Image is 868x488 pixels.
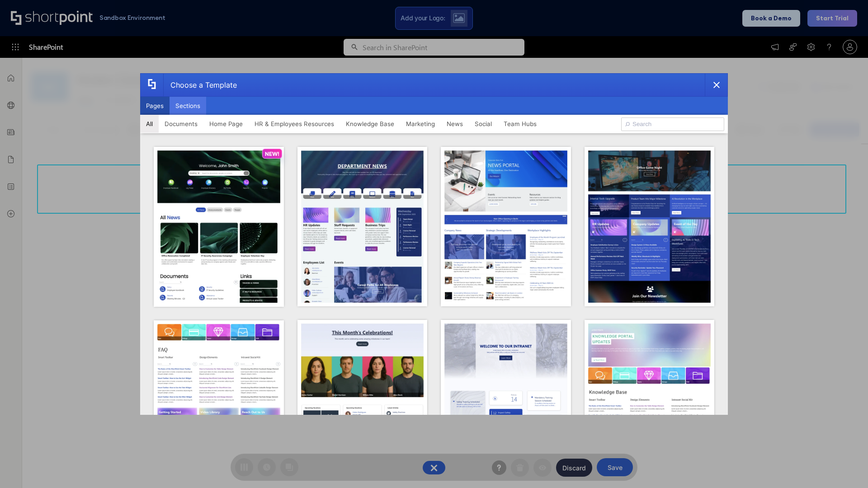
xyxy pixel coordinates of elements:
[249,115,340,133] button: HR & Employees Resources
[621,117,724,131] input: Search
[140,73,728,415] div: template selector
[265,150,279,157] p: NEW!
[140,115,159,133] button: All
[140,97,170,115] button: Pages
[163,74,237,96] div: Choose a Template
[441,115,469,133] button: News
[340,115,400,133] button: Knowledge Base
[498,115,542,133] button: Team Hubs
[203,115,249,133] button: Home Page
[400,115,441,133] button: Marketing
[159,115,203,133] button: Documents
[469,115,498,133] button: Social
[170,97,206,115] button: Sections
[823,445,868,488] iframe: Chat Widget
